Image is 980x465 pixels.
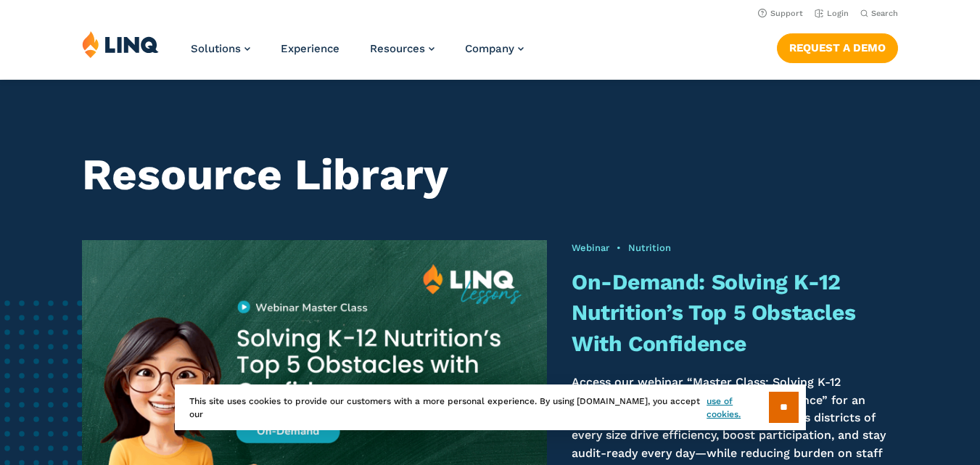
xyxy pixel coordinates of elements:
[191,42,250,55] a: Solutions
[465,42,514,55] span: Company
[707,395,768,421] a: use of cookies.
[191,30,524,78] nav: Primary Navigation
[628,242,671,253] a: Nutrition
[572,269,855,356] a: On-Demand: Solving K-12 Nutrition’s Top 5 Obstacles With Confidence
[370,42,425,55] span: Resources
[281,42,339,55] a: Experience
[777,33,898,62] a: Request a Demo
[572,242,898,255] div: •
[82,30,159,58] img: LINQ | K‑12 Software
[175,384,806,430] div: This site uses cookies to provide our customers with a more personal experience. By using [DOMAIN...
[370,42,435,55] a: Resources
[572,242,609,253] a: Webinar
[191,42,241,55] span: Solutions
[871,9,898,18] span: Search
[758,9,803,18] a: Support
[465,42,524,55] a: Company
[860,8,898,19] button: Open Search Bar
[82,149,899,199] h1: Resource Library
[777,30,898,62] nav: Button Navigation
[815,9,849,18] a: Login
